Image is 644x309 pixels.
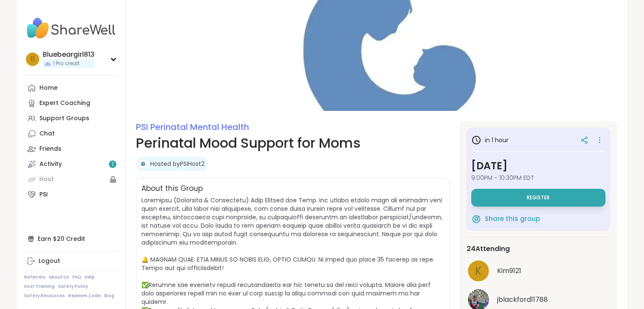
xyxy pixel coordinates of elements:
[39,145,61,153] div: Friends
[471,158,605,174] h3: [DATE]
[471,174,605,182] span: 9:00PM - 10:30PM EDT
[139,160,147,168] img: PSIHost2
[471,135,509,145] h3: in 1 hour
[39,257,60,265] div: Logout
[24,80,119,96] a: Home
[24,96,119,111] a: Expert Coaching
[467,244,510,254] span: 24 Attending
[24,141,119,157] a: Friends
[39,84,58,92] div: Home
[467,259,610,283] a: KKim9121
[68,293,101,299] a: Redeem Code
[471,189,605,207] button: Register
[104,293,114,299] a: Blog
[24,293,65,299] a: Safety Resources
[24,126,119,141] a: Chat
[24,157,119,172] a: Activity1
[527,194,550,201] span: Register
[24,111,119,126] a: Support Groups
[24,254,119,269] a: Logout
[39,175,54,184] div: Host
[475,263,482,279] span: K
[136,133,450,153] h1: Perinatal Mood Support for Moms
[72,274,81,280] a: FAQ
[39,190,48,199] div: PSI
[471,210,540,228] button: Share this group
[24,187,119,202] a: PSI
[53,60,80,67] span: 1 Pro credit
[85,274,95,280] a: Help
[471,214,481,224] img: ShareWell Logomark
[24,172,119,187] a: Host
[485,214,540,224] span: Share this group
[30,54,35,65] span: B
[39,114,89,123] div: Support Groups
[24,284,55,290] a: Host Training
[24,274,45,280] a: Referrals
[497,295,548,305] span: jblackford11788
[24,231,119,246] div: Earn $20 Credit
[58,284,88,290] a: Safety Policy
[39,160,62,168] div: Activity
[497,266,521,276] span: Kim9121
[49,274,69,280] a: About Us
[24,14,119,43] img: ShareWell Nav Logo
[39,99,90,108] div: Expert Coaching
[112,161,113,168] span: 1
[39,130,55,138] div: Chat
[43,50,94,59] div: Bluebeargirl813
[136,121,249,133] a: PSI Perinatal Mental Health
[150,160,205,168] a: Hosted byPSIHost2
[141,183,203,194] h2: About this Group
